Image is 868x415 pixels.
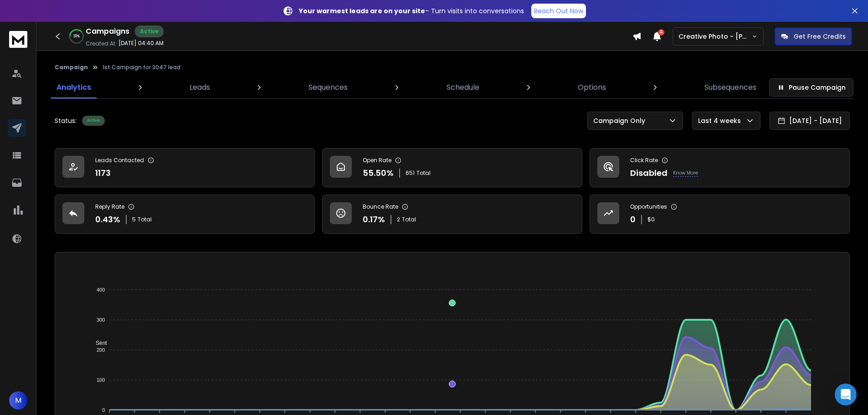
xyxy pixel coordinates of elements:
[55,64,88,71] button: Campaign
[769,78,853,97] button: Pause Campaign
[630,167,668,179] p: Disabled
[402,216,416,223] span: Total
[363,213,385,226] p: 0.17 %
[97,287,105,292] tspan: 400
[397,216,400,223] span: 2
[534,6,583,15] p: Reach Out Now
[86,40,117,47] p: Created At:
[103,64,180,71] p: 1st Campaign for 3047 lead
[95,157,144,164] p: Leads Contacted
[794,32,846,41] p: Get Free Credits
[97,317,105,323] tspan: 300
[9,391,27,410] button: M
[95,203,124,210] p: Reply Rate
[82,116,105,126] div: Active
[97,377,105,383] tspan: 100
[578,82,606,93] p: Options
[9,31,27,48] img: logo
[308,82,348,93] p: Sequences
[590,195,850,234] a: Opportunities0$0
[89,340,107,346] span: Sent
[441,77,485,98] a: Schedule
[132,216,136,223] span: 5
[673,169,698,177] p: Know More
[835,384,857,405] div: Open Intercom Messenger
[73,34,80,39] p: 39 %
[363,167,394,179] p: 55.50 %
[630,157,658,164] p: Click Rate
[678,32,752,41] p: Creative Photo - [PERSON_NAME]
[590,148,850,187] a: Click RateDisabledKnow More
[572,77,611,98] a: Options
[630,203,667,210] p: Opportunities
[647,216,655,223] p: $ 0
[55,116,77,125] p: Status:
[630,213,636,226] p: 0
[118,40,164,47] p: [DATE] 04:40 AM
[593,116,649,125] p: Campaign Only
[138,216,152,223] span: Total
[299,6,425,15] strong: Your warmest leads are on your site
[770,112,850,130] button: [DATE] - [DATE]
[303,77,353,98] a: Sequences
[86,26,129,37] h1: Campaigns
[190,82,210,93] p: Leads
[447,82,479,93] p: Schedule
[184,77,216,98] a: Leads
[775,27,852,46] button: Get Free Credits
[95,167,111,179] p: 1173
[698,116,745,125] p: Last 4 weeks
[299,6,524,15] p: – Turn visits into conversations
[406,169,415,177] span: 651
[322,148,582,187] a: Open Rate55.50%651Total
[363,157,391,164] p: Open Rate
[55,148,315,187] a: Leads Contacted1173
[97,347,105,353] tspan: 200
[102,407,105,413] tspan: 0
[51,77,97,98] a: Analytics
[135,26,164,37] div: Active
[699,77,762,98] a: Subsequences
[363,203,398,210] p: Bounce Rate
[658,29,664,36] span: 4
[322,195,582,234] a: Bounce Rate0.17%2Total
[56,82,91,93] p: Analytics
[704,82,756,93] p: Subsequences
[95,213,120,226] p: 0.43 %
[55,195,315,234] a: Reply Rate0.43%5Total
[531,4,586,18] a: Reach Out Now
[416,169,431,177] span: Total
